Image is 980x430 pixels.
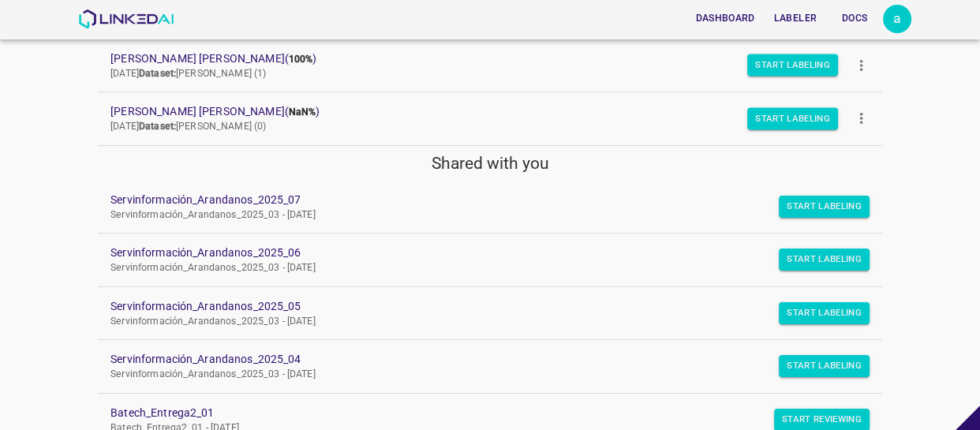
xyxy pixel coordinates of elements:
[110,192,844,208] a: Servinformación_Arandanos_2025_07
[883,5,911,33] button: Open settings
[779,355,870,377] button: Start Labeling
[110,208,844,222] p: Servinformación_Arandanos_2025_03 - [DATE]
[98,92,882,145] a: [PERSON_NAME] [PERSON_NAME](NaN%)[DATE]Dataset:[PERSON_NAME] (0)
[289,54,313,65] b: 100%
[110,298,844,315] a: Servinformación_Arandanos_2025_05
[139,121,176,132] b: Dataset:
[98,39,882,92] a: [PERSON_NAME] [PERSON_NAME](100%)[DATE]Dataset:[PERSON_NAME] (1)
[110,261,844,275] p: Servinformación_Arandanos_2025_03 - [DATE]
[139,68,176,79] b: Dataset:
[110,121,266,132] span: [DATE] [PERSON_NAME] (0)
[843,47,879,83] button: more
[689,6,761,32] button: Dashboard
[110,103,844,120] span: [PERSON_NAME] [PERSON_NAME] ( )
[826,2,883,35] a: Docs
[110,368,844,382] p: Servinformación_Arandanos_2025_03 - [DATE]
[110,68,266,79] span: [DATE] [PERSON_NAME] (1)
[779,249,870,271] button: Start Labeling
[110,245,844,261] a: Servinformación_Arandanos_2025_06
[747,107,838,129] button: Start Labeling
[768,6,823,32] button: Labeler
[110,50,844,67] span: [PERSON_NAME] [PERSON_NAME] ( )
[78,9,174,28] img: LinkedAI
[829,6,880,32] button: Docs
[110,405,844,421] a: Batech_Entrega2_01
[289,107,316,118] b: NaN%
[779,302,870,324] button: Start Labeling
[98,152,882,174] h5: Shared with you
[686,2,764,35] a: Dashboard
[883,5,911,33] div: a
[843,101,879,136] button: more
[779,196,870,218] button: Start Labeling
[110,315,844,329] p: Servinformación_Arandanos_2025_03 - [DATE]
[110,351,844,368] a: Servinformación_Arandanos_2025_04
[747,54,838,77] button: Start Labeling
[765,2,826,35] a: Labeler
